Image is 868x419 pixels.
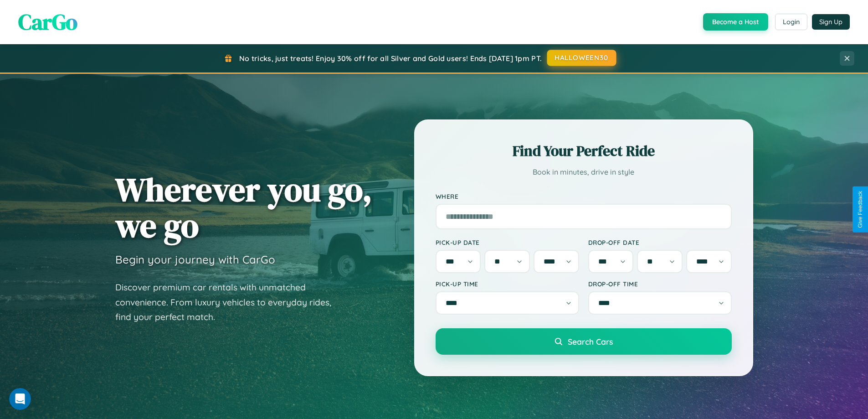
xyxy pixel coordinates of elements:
[18,7,77,37] span: CarGo
[568,336,613,347] span: Search Cars
[239,54,542,63] span: No tricks, just treats! Enjoy 30% off for all Silver and Gold users! Ends [DATE] 1pm PT.
[588,238,732,246] label: Drop-off Date
[436,238,579,246] label: Pick-up Date
[857,191,863,228] div: Give Feedback
[115,171,372,243] h1: Wherever you go, we go
[812,14,850,30] button: Sign Up
[9,388,31,410] iframe: Intercom live chat
[588,280,732,288] label: Drop-off Time
[436,280,579,288] label: Pick-up Time
[436,192,732,200] label: Where
[547,50,616,66] button: HALLOWEEN30
[703,13,768,31] button: Become a Host
[436,328,732,355] button: Search Cars
[115,253,275,266] h3: Begin your journey with CarGo
[775,14,807,30] button: Login
[115,280,343,325] p: Discover premium car rentals with unmatched convenience. From luxury vehicles to everyday rides, ...
[436,141,732,161] h2: Find Your Perfect Ride
[436,166,732,179] p: Book in minutes, drive in style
